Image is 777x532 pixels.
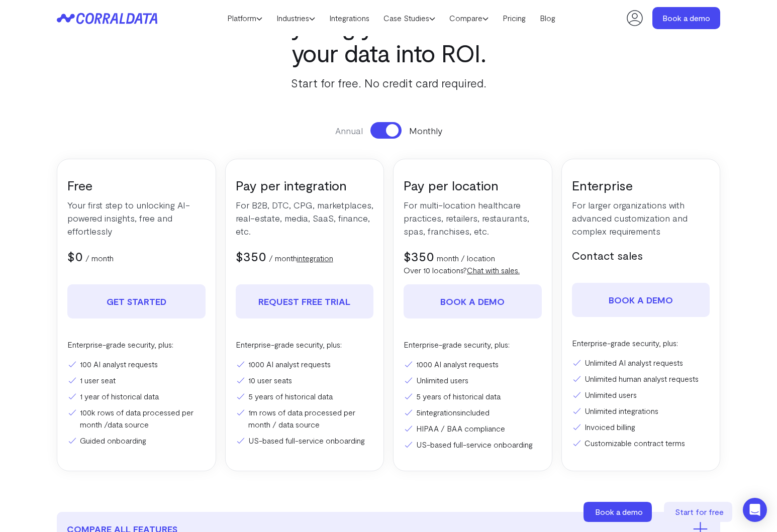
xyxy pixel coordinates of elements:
h3: Pay per location [404,177,542,193]
li: Unlimited integrations [572,405,710,417]
div: Open Intercom Messenger [743,498,767,522]
h3: Everything you need to turn your data into ROI. [225,12,552,66]
li: 1000 AI analyst requests [404,358,542,370]
p: For multi-location healthcare practices, retailers, restaurants, spas, franchises, etc. [404,198,542,238]
li: Unlimited users [572,389,710,401]
span: Start for free [675,507,724,516]
li: 1 user seat [67,374,206,386]
a: Blog [533,11,562,26]
span: $350 [236,248,266,264]
a: Book a demo [584,502,654,522]
li: 100 AI analyst requests [67,358,206,370]
a: Pricing [496,11,533,26]
p: Start for free. No credit card required. [225,74,552,92]
a: Start for free [664,502,734,522]
li: 100k rows of data processed per month / [67,406,206,431]
li: 5 years of historical data [236,390,374,402]
h3: Enterprise [572,177,710,193]
li: 1m rows of data processed per month / data source [236,406,374,431]
p: Enterprise-grade security, plus: [236,339,374,351]
a: integrations [421,407,460,417]
h5: Contact sales [572,248,710,263]
span: Book a demo [595,507,643,516]
span: Annual [335,124,363,137]
a: data source [108,419,149,429]
li: Unlimited human analyst requests [572,373,710,385]
span: Monthly [409,124,442,137]
li: 5 years of historical data [404,390,542,402]
p: / month [85,252,114,264]
p: Enterprise-grade security, plus: [572,337,710,349]
a: Platform [220,11,269,26]
a: Book a demo [404,284,542,318]
li: US-based full-service onboarding [404,439,542,451]
p: / month [269,252,333,264]
a: Case Studies [376,11,442,26]
li: 10 user seats [236,374,374,386]
li: Invoiced billing [572,421,710,433]
a: Get Started [67,284,206,318]
a: Chat with sales. [467,265,520,275]
p: Enterprise-grade security, plus: [404,339,542,351]
li: HIPAA / BAA compliance [404,422,542,435]
p: month / location [437,252,495,264]
a: Book a demo [572,283,710,317]
p: Over 10 locations? [404,264,542,276]
li: Unlimited AI analyst requests [572,357,710,369]
a: integration [297,253,333,263]
li: Guided onboarding [67,435,206,447]
a: Book a demo [652,7,720,29]
span: $0 [67,248,83,264]
li: Customizable contract terms [572,437,710,449]
li: Unlimited users [404,374,542,386]
li: 1000 AI analyst requests [236,358,374,370]
a: REQUEST FREE TRIAL [236,284,374,318]
a: Industries [269,11,322,26]
li: 5 included [404,406,542,418]
a: Compare [442,11,496,26]
li: US-based full-service onboarding [236,435,374,447]
h3: Pay per integration [236,177,374,193]
h3: Free [67,177,206,193]
li: 1 year of historical data [67,390,206,402]
p: For larger organizations with advanced customization and complex requirements [572,198,710,238]
a: Integrations [322,11,376,26]
p: Your first step to unlocking AI-powered insights, free and effortlessly [67,198,206,238]
p: Enterprise-grade security, plus: [67,339,206,351]
p: For B2B, DTC, CPG, marketplaces, real-estate, media, SaaS, finance, etc. [236,198,374,238]
span: $350 [404,248,434,264]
